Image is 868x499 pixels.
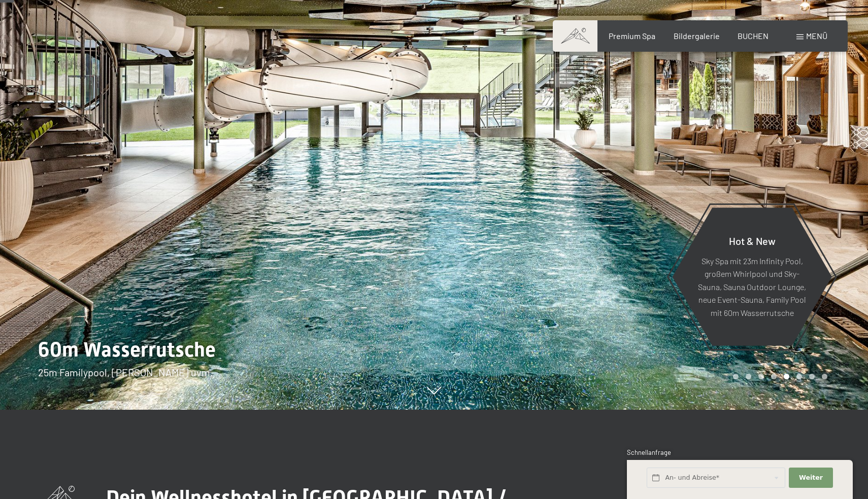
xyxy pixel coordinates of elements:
[609,31,655,41] a: Premium Spa
[822,374,827,379] div: Carousel Page 8
[784,374,789,379] div: Carousel Page 5 (Current Slide)
[806,31,827,41] span: Menü
[674,31,720,41] a: Bildergalerie
[672,207,832,346] a: Hot & New Sky Spa mit 23m Infinity Pool, großem Whirlpool und Sky-Sauna, Sauna Outdoor Lounge, ne...
[809,374,815,379] div: Carousel Page 7
[733,374,739,379] div: Carousel Page 1
[627,448,671,456] span: Schnellanfrage
[799,473,823,482] span: Weiter
[729,374,827,379] div: Carousel Pagination
[758,374,764,379] div: Carousel Page 3
[796,374,802,379] div: Carousel Page 6
[729,234,776,246] span: Hot & New
[738,31,769,41] a: BUCHEN
[746,374,751,379] div: Carousel Page 2
[771,374,777,379] div: Carousel Page 4
[697,254,807,319] p: Sky Spa mit 23m Infinity Pool, großem Whirlpool und Sky-Sauna, Sauna Outdoor Lounge, neue Event-S...
[789,468,832,488] button: Weiter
